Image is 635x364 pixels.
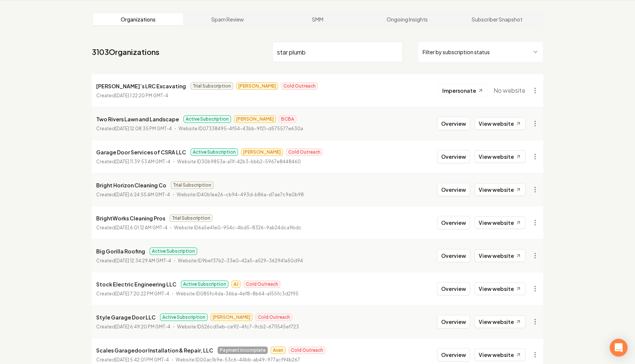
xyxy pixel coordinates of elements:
p: Website ID 9bef37b2-33e0-42a5-a529-362941a50d94 [178,257,303,265]
a: Spam Review [183,13,273,25]
div: Open Intercom Messenger [610,339,628,357]
span: Cold Outreach [286,148,323,156]
button: Overview [437,216,470,229]
a: Organizations [93,13,183,25]
p: Website ID 07338495-4f54-43bb-9f21-d575577e630a [179,125,303,132]
a: 3103Organizations [92,47,159,57]
time: [DATE] 6:49:20 PM GMT-4 [115,324,170,329]
p: Style Garage Door LLC [96,313,156,322]
a: Ongoing Insights [362,13,452,25]
span: Cold Outreach [244,281,280,288]
span: BCBA [279,115,296,123]
p: Created [96,224,167,232]
p: Website ID 00ac1b9e-53c6-44bb-ab49-977acf94b267 [176,356,300,364]
button: Overview [437,249,470,262]
span: Payment Incomplete [218,347,268,354]
span: Active Subscription [181,281,228,288]
span: Active Subscription [190,148,238,156]
p: BrightWorks Cleaning Pros [96,214,165,223]
span: Active Subscription [160,314,208,321]
time: [DATE] 6:01:12 AM GMT-4 [115,225,167,230]
time: [DATE] 7:20:22 PM GMT-4 [115,291,169,296]
span: [PERSON_NAME] [234,115,276,123]
button: Overview [437,348,470,361]
p: Website ID 085fc4da-36ba-4ef8-8b64-a155fc3d2f95 [176,290,299,298]
span: Cold Outreach [255,314,292,321]
a: Subscriber Snapshot [452,13,542,25]
p: Created [96,92,168,99]
span: Cold Outreach [289,347,325,354]
span: Cold Outreach [281,82,318,90]
p: Created [96,158,170,165]
time: [DATE] 6:24:55 AM GMT-4 [115,192,170,197]
p: Created [96,257,171,265]
button: Overview [437,315,470,328]
p: Website ID 526cd5eb-ce92-4fc7-9cb2-6711545ef723 [177,323,299,331]
p: Scales Garagedoor Installation & Repair, LLC [96,346,213,355]
p: Created [96,323,170,331]
p: Created [96,191,170,199]
button: Overview [437,183,470,196]
span: No website [494,86,525,95]
p: Two Rivers Lawn and Landscape [96,115,179,124]
a: View website [475,348,525,361]
a: SMM [273,13,362,25]
a: View website [475,183,525,196]
span: Impersonate [442,87,476,94]
p: Website ID 40b1ee26-cb94-493d-b86a-d7ae7c9e0b98 [177,191,304,199]
time: [DATE] 1:22:20 PM GMT-4 [115,93,168,98]
span: [PERSON_NAME] [211,314,253,321]
span: [PERSON_NAME] [241,148,283,156]
p: Created [96,290,169,298]
a: View website [475,117,525,130]
span: Trial Subscription [170,214,212,222]
p: Website ID 30b9853a-a11f-42b3-bbb2-5967e8448460 [177,158,301,165]
a: View website [475,249,525,262]
p: Garage Door Services of CSRA LLC [96,148,186,157]
span: [PERSON_NAME] [236,82,278,90]
a: View website [475,315,525,328]
p: Bright Horizon Cleaning Co [96,181,166,190]
p: Big Gorilla Roofing [96,247,145,256]
p: Created [96,125,172,132]
span: Trial Subscription [171,181,214,189]
a: View website [475,216,525,229]
time: [DATE] 11:39:53 AM GMT-4 [115,159,170,164]
button: Overview [437,150,470,163]
span: Trial Subscription [190,82,233,90]
p: [PERSON_NAME]’s LRC Excavating [96,82,186,91]
input: Search by name or ID [272,42,403,62]
p: Website ID 6a5e41e0-954c-4bd5-8326-9ab24dca9bdc [174,224,302,232]
time: [DATE] 12:34:29 AM GMT-4 [115,258,171,263]
span: Active Subscription [150,247,197,255]
a: View website [475,150,525,163]
p: Created [96,356,169,364]
p: Stock Electric Engineering LLC [96,280,176,289]
button: Overview [437,117,470,130]
span: Active Subscription [183,115,231,123]
time: [DATE] 5:42:01 PM GMT-4 [115,357,169,363]
button: Impersonate [438,84,488,97]
span: Avan [271,347,286,354]
a: View website [475,282,525,295]
time: [DATE] 12:08:35 PM GMT-4 [115,126,172,131]
span: AJ [231,281,241,288]
button: Overview [437,282,470,295]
